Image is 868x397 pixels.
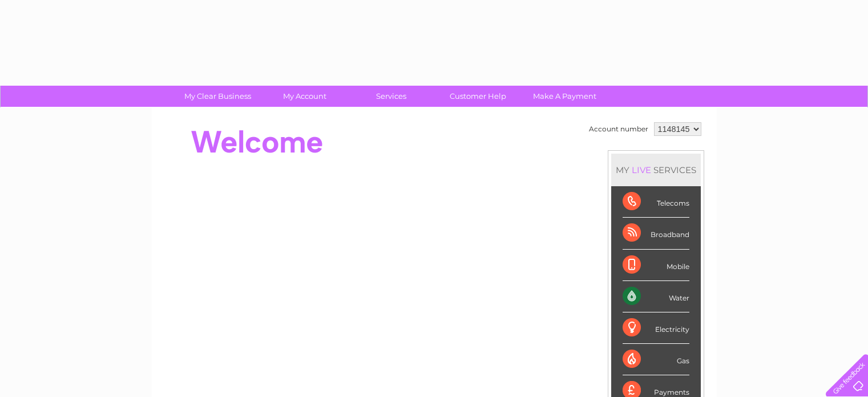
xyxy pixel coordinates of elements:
td: Account number [586,119,651,139]
a: Make A Payment [518,86,612,107]
div: Gas [623,344,689,375]
div: Broadband [623,218,689,249]
a: My Account [257,86,352,107]
a: My Clear Business [171,86,265,107]
a: Customer Help [431,86,525,107]
div: LIVE [629,165,653,175]
div: Electricity [623,312,689,344]
div: Water [623,281,689,312]
div: Telecoms [623,186,689,218]
div: MY SERVICES [611,154,701,186]
div: Mobile [623,250,689,281]
a: Services [344,86,438,107]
